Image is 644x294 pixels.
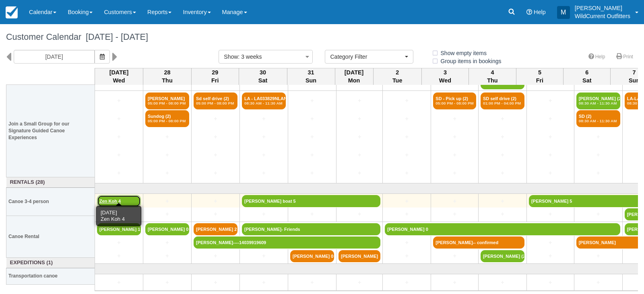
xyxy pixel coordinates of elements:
a: + [385,210,429,218]
a: [PERSON_NAME] 2 [194,223,237,235]
a: + [290,210,334,218]
a: + [242,210,286,218]
a: + [433,197,476,206]
em: 01:00 PM - 04:00 PM [483,101,522,106]
a: + [145,252,189,260]
a: + [242,115,286,123]
a: + [242,151,286,159]
a: + [97,278,141,287]
div: M [557,6,570,19]
a: + [97,133,141,141]
a: + [529,278,572,287]
a: [PERSON_NAME] 0&a (2) [145,223,189,235]
h1: Customer Calendar [6,32,638,42]
a: + [433,133,476,141]
a: Sd self drive (2)05:00 PM - 08:00 PM [194,93,237,109]
a: + [576,133,620,141]
a: [PERSON_NAME]-- confirmed [433,236,524,249]
label: Group items in bookings [431,55,507,67]
span: Show empty items [431,50,493,56]
a: + [339,169,380,177]
span: Help [534,9,546,15]
a: [PERSON_NAME]----14039919609 [194,236,380,249]
em: 08:30 AM - 11:30 AM [579,101,618,106]
a: + [576,210,620,218]
label: Show empty items [431,47,492,59]
a: + [97,252,141,260]
span: : 3 weeks [238,53,262,60]
a: + [385,197,429,206]
a: + [529,210,572,218]
a: + [290,278,334,287]
a: + [194,278,237,287]
em: 05:00 PM - 08:00 PM [196,101,235,106]
a: + [97,210,141,218]
a: + [145,197,189,206]
a: + [385,151,429,159]
th: 6 Sat [563,68,611,85]
a: + [339,151,380,159]
a: + [433,252,476,260]
a: [PERSON_NAME]- Friends [242,223,380,235]
th: 3 Wed [421,68,469,85]
a: Print [611,51,638,63]
a: SD self drive (2)01:00 PM - 04:00 PM [481,93,524,109]
a: [PERSON_NAME] 0 [385,223,620,235]
a: + [242,278,286,287]
button: Show: 3 weeks [219,50,313,64]
a: + [385,278,429,287]
a: + [339,210,380,218]
a: Rentals (28) [8,179,93,186]
a: + [433,169,476,177]
a: + [529,169,572,177]
a: + [433,115,476,123]
a: Expeditions (1) [8,259,93,267]
th: Join a Small Group for our Signature Guided Canoe Experiences [6,85,95,177]
a: + [194,115,237,123]
a: + [433,151,476,159]
a: + [339,115,380,123]
a: + [385,169,429,177]
a: + [385,252,429,260]
th: [DATE] Mon [335,68,373,85]
a: + [481,210,524,218]
a: + [194,252,237,260]
a: + [145,133,189,141]
i: Help [526,9,532,15]
a: + [529,115,572,123]
a: + [529,252,572,260]
a: + [145,169,189,177]
a: + [481,151,524,159]
em: 08:30 AM - 11:30 AM [579,119,618,123]
a: [PERSON_NAME] boat 5 [242,195,380,207]
a: + [433,210,476,218]
a: + [385,238,429,247]
th: 28 Thu [143,68,192,85]
th: Canoe 3-4 person [6,187,95,216]
th: 5 Fri [516,68,563,85]
a: + [339,133,380,141]
button: Category Filter [325,50,413,64]
em: 08:30 AM - 11:30 AM [244,101,283,106]
th: 30 Sat [239,68,287,85]
th: 29 Fri [192,68,239,85]
a: + [242,252,286,260]
a: [PERSON_NAME]05:00 PM - 08:00 PM [145,93,189,109]
a: + [97,115,141,123]
a: + [194,133,237,141]
a: + [481,278,524,287]
a: + [194,151,237,159]
a: + [481,169,524,177]
span: Category Filter [330,53,403,61]
a: SD (2)08:30 AM - 11:30 AM [576,110,620,127]
a: + [576,252,620,260]
a: + [145,151,189,159]
a: + [481,197,524,206]
a: + [385,115,429,123]
a: [PERSON_NAME] [339,250,380,262]
th: Transportation canoe [6,268,95,284]
p: [PERSON_NAME] [575,4,630,12]
a: [PERSON_NAME] 1 [97,223,141,235]
a: + [290,115,334,123]
a: + [145,278,189,287]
